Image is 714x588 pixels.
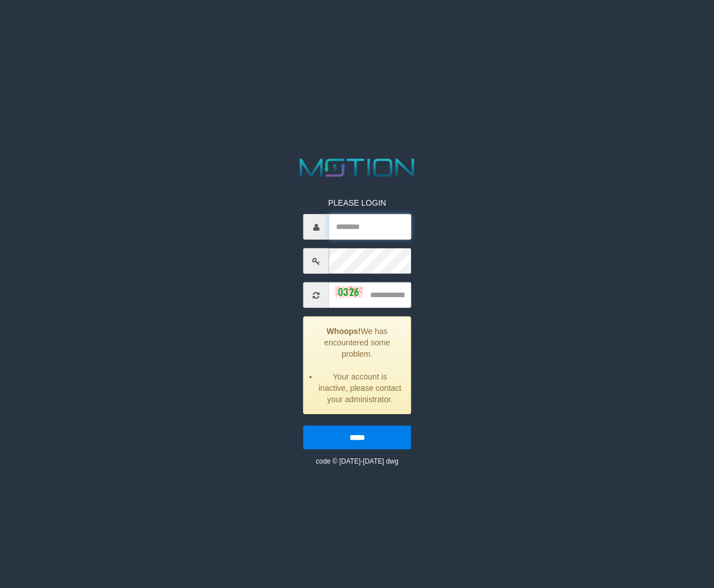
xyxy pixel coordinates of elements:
p: PLEASE LOGIN [303,197,410,208]
img: MOTION_logo.png [294,156,420,180]
div: We has encountered some problem. [303,316,410,414]
small: code © [DATE]-[DATE] dwg [316,457,398,465]
img: captcha [334,286,363,297]
strong: Whoops! [326,327,360,336]
li: Your account is inactive, please contact your administrator. [318,371,401,405]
